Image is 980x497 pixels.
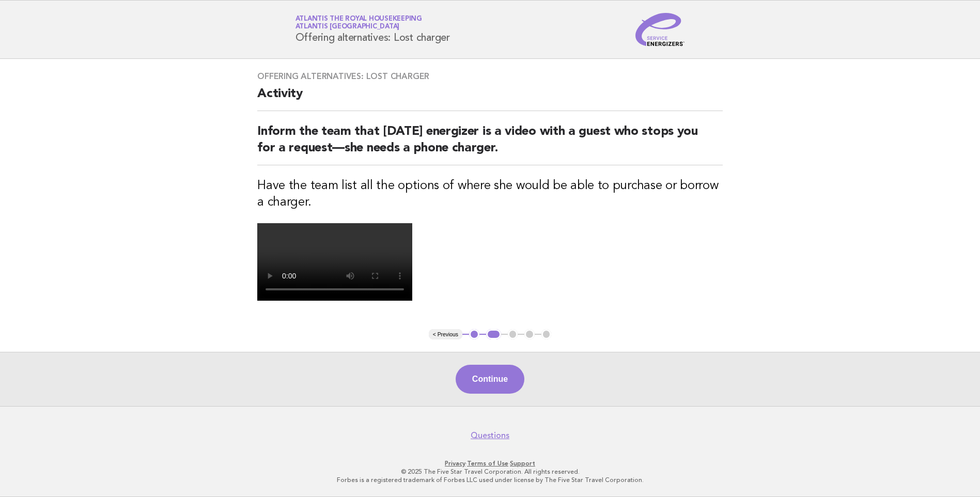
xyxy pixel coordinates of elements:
button: < Previous [429,329,462,339]
h1: Offering alternatives: Lost charger [295,16,450,43]
span: Atlantis [GEOGRAPHIC_DATA] [295,24,400,30]
img: Service Energizers [635,13,685,46]
button: 1 [469,329,479,339]
p: © 2025 The Five Star Travel Corporation. All rights reserved. [174,468,806,476]
h2: Inform the team that [DATE] energizer is a video with a guest who stops you for a request—she nee... [257,123,723,165]
a: Terms of Use [467,460,508,467]
a: Atlantis the Royal HousekeepingAtlantis [GEOGRAPHIC_DATA] [295,15,422,30]
a: Privacy [445,460,465,467]
a: Questions [471,430,509,441]
p: Forbes is a registered trademark of Forbes LLC used under license by The Five Star Travel Corpora... [174,476,806,484]
p: · · [174,459,806,468]
h2: Activity [257,86,723,111]
button: 2 [486,329,501,339]
h3: Have the team list all the options of where she would be able to purchase or borrow a charger. [257,178,723,211]
button: Continue [456,365,524,394]
a: Support [510,460,535,467]
h3: Offering alternatives: Lost charger [257,71,723,82]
